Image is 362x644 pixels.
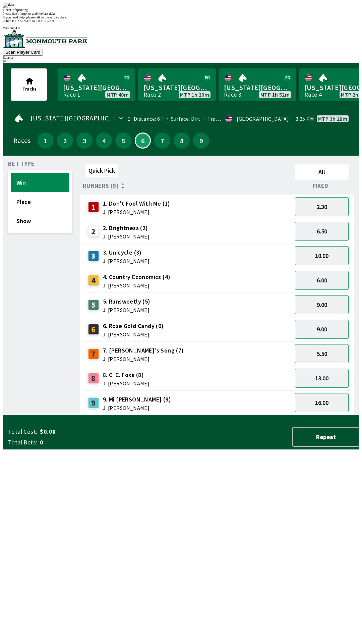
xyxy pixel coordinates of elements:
div: 3 [88,251,99,261]
button: 16.00 [295,393,349,412]
button: 13.00 [295,369,349,388]
span: 10.00 [315,252,328,260]
span: J: [PERSON_NAME] [103,356,184,362]
button: 6.00 [295,271,349,290]
span: 4. Country Economics (4) [103,273,171,281]
button: All [295,164,349,180]
button: 10.00 [295,246,349,265]
div: 4 [88,275,99,286]
div: 7 [88,348,99,359]
span: 6.50 [317,227,327,235]
button: 9 [193,132,209,149]
button: Win [11,173,69,192]
span: 4 [98,138,110,143]
span: J: [PERSON_NAME] [103,381,149,386]
button: 5.50 [295,344,349,363]
span: $0.00 [40,428,145,436]
button: Show [11,211,69,230]
span: Place [16,198,64,206]
span: All [298,168,346,176]
div: Version 1.4.0 [3,26,359,30]
span: 1. Don't Fool With Me (1) [103,199,170,208]
span: 9 [195,138,207,143]
span: MTP 1h 20m [180,92,209,97]
div: 1 [88,202,99,212]
span: Runners (9) [83,183,119,189]
div: 6 [88,324,99,335]
span: Total Cost: [8,428,37,436]
span: 6. Rose Gold Candy (6) [103,322,164,330]
button: 7 [154,132,170,149]
span: 7 [156,138,169,143]
button: 2.30 [295,197,349,216]
button: Place [11,192,69,211]
div: Public ID: [3,19,359,23]
span: 8 [175,138,188,143]
div: Fixed [292,182,351,189]
div: Races [13,138,31,143]
span: Distance: 6 F [134,115,164,122]
span: [US_STATE][GEOGRAPHIC_DATA] [224,83,291,92]
a: [US_STATE][GEOGRAPHIC_DATA]Race 3MTP 1h 52m [219,68,296,101]
span: 9. Mi [PERSON_NAME] (9) [103,395,171,404]
div: Race 1 [63,92,80,97]
span: Quick Pick [88,167,115,174]
button: Repeat [292,427,359,447]
button: 6.50 [295,222,349,241]
span: Repeat [298,433,353,441]
span: Track Condition: Fast [201,115,259,122]
span: Show [16,217,64,225]
span: J: [PERSON_NAME] [103,234,149,239]
span: 2. Brightness (2) [103,224,149,232]
span: 16.00 [315,399,328,407]
div: Balance [3,56,359,59]
div: Race 4 [304,92,322,97]
span: 2 [59,138,71,143]
button: Tracks [11,68,47,101]
span: Total Bets: [8,438,37,446]
span: MTP 3h 28m [318,116,347,121]
span: 8. C. C. Foxii (8) [103,371,149,379]
span: 0 [40,438,145,446]
span: [US_STATE][GEOGRAPHIC_DATA] [143,83,210,92]
span: 7. [PERSON_NAME]'s Song (7) [103,346,184,355]
span: 3 [78,138,91,143]
span: If you need help, please talk to the service desk. [3,15,67,19]
span: 6.00 [317,276,327,284]
span: J: [PERSON_NAME] [103,405,171,411]
span: J: [PERSON_NAME] [103,209,170,215]
span: J: [PERSON_NAME] [103,283,171,288]
span: 3:25 PM [296,116,314,121]
span: 1 [39,138,52,143]
button: 9.00 [295,295,349,314]
span: J: [PERSON_NAME] [103,258,149,264]
button: 5 [115,132,131,149]
div: 0 [127,116,131,121]
button: 6 [135,132,151,149]
span: 9.00 [317,325,327,333]
span: 6 [137,139,148,142]
a: [US_STATE][GEOGRAPHIC_DATA]Race 2MTP 1h 20m [138,68,216,101]
div: Ticket 1 of 1 printing [3,8,359,12]
span: Tracks [22,86,37,92]
img: venue logo [3,30,87,48]
span: MTP 1h 52m [260,92,290,97]
button: Quick Pick [85,164,118,177]
button: 3 [76,132,93,149]
span: [US_STATE][GEOGRAPHIC_DATA] [63,83,130,92]
span: [US_STATE][GEOGRAPHIC_DATA] [31,115,131,121]
button: 8 [174,132,190,149]
button: 4 [96,132,112,149]
span: 3. Unicycle (3) [103,248,149,257]
span: J: [PERSON_NAME] [103,307,150,313]
div: Runners (9) [83,182,292,189]
span: 5 [117,138,130,143]
div: [GEOGRAPHIC_DATA] [237,116,289,121]
span: XS7N-UKXU-HXK7-767J [17,19,54,23]
span: 9.00 [317,301,327,309]
span: 2.30 [317,203,327,211]
div: $ 0.00 [3,59,359,63]
span: Surface: Dirt [164,115,201,122]
span: MTP 48m [107,92,129,97]
span: 5. Runsweetly (5) [103,297,150,306]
